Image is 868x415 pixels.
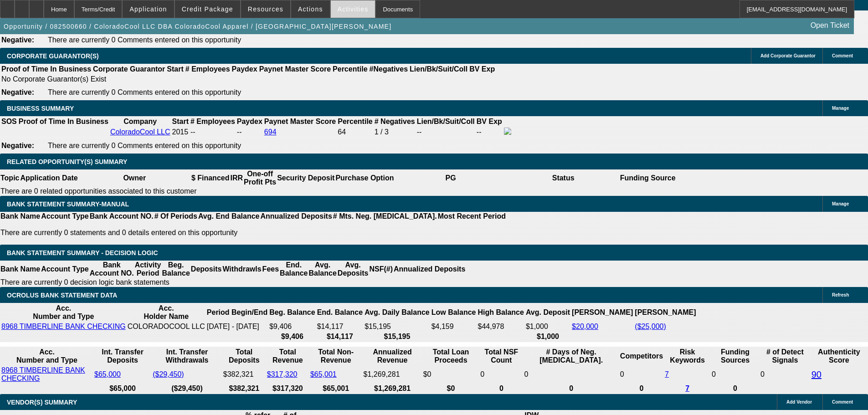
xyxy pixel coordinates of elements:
th: Account Type [41,261,89,278]
th: High Balance [478,304,524,321]
td: $14,117 [317,322,363,331]
div: 64 [338,128,372,136]
a: ($29,450) [153,370,184,378]
b: Lien/Bk/Suit/Coll [410,65,467,73]
span: Credit Package [182,5,233,13]
a: $65,000 [94,370,121,378]
a: $20,000 [572,323,598,330]
span: There are currently 0 Comments entered on this opportunity [48,36,241,44]
b: Paynet Master Score [259,65,331,73]
td: -- [236,127,263,137]
button: Actions [291,0,330,18]
th: Annualized Deposits [260,212,332,221]
th: Sum of the Total NSF Count and Total Overdraft Fee Count from Ocrolus [480,348,523,365]
td: 2015 [172,127,189,137]
th: Avg. Deposits [337,261,369,278]
td: $0 [423,366,479,383]
th: # Of Periods [154,212,198,221]
a: ($25,000) [635,323,666,330]
th: Int. Transfer Withdrawals [152,348,222,365]
th: IRR [230,169,243,187]
th: NSF(#) [369,261,393,278]
b: BV Exp [469,65,495,73]
b: #Negatives [370,65,408,73]
div: 1 / 3 [375,128,415,136]
p: There are currently 0 statements and 0 details entered on this opportunity [0,229,506,237]
b: # Employees [185,65,230,73]
th: Total Deposits [223,348,266,365]
b: Start [172,118,189,125]
a: 7 [665,370,669,378]
span: Comment [832,53,853,58]
th: Beg. Balance [269,304,315,321]
th: $65,001 [310,384,362,393]
b: BV Exp [477,118,502,125]
b: Percentile [338,118,372,125]
b: Lien/Bk/Suit/Coll [417,118,475,125]
span: Refresh [832,292,849,297]
th: Authenticity Score [811,348,867,365]
th: Total Revenue [267,348,309,365]
a: 8968 TIMBERLINE BANK CHECKING [1,366,85,382]
td: $44,978 [478,322,524,331]
span: BANK STATEMENT SUMMARY-MANUAL [7,200,129,208]
th: [PERSON_NAME] [634,304,696,321]
th: $15,195 [364,332,430,341]
th: Proof of Time In Business [18,117,109,126]
th: Total Loan Proceeds [423,348,479,365]
th: Low Balance [431,304,477,321]
th: Funding Sources [711,348,759,365]
b: Paynet Master Score [264,118,336,125]
span: Activities [338,5,369,13]
th: Avg. Balance [308,261,337,278]
td: $15,195 [364,322,430,331]
td: COLORADOCOOL LLC [127,322,205,331]
b: Corporate Guarantor [93,65,165,73]
th: Total Non-Revenue [310,348,362,365]
span: There are currently 0 Comments entered on this opportunity [48,88,241,96]
th: Account Type [41,212,89,221]
th: $65,000 [94,384,151,393]
td: No Corporate Guarantor(s) Exist [1,75,499,84]
span: -- [190,128,195,136]
button: Activities [331,0,375,18]
b: Negative: [1,36,34,44]
th: $1,269,281 [363,384,421,393]
b: Paydex [237,118,262,125]
th: Acc. Holder Name [127,304,205,321]
th: [PERSON_NAME] [571,304,633,321]
th: $14,117 [317,332,363,341]
td: 0 [760,366,810,383]
span: RELATED OPPORTUNITY(S) SUMMARY [7,158,127,165]
th: Int. Transfer Deposits [94,348,151,365]
button: Application [123,0,174,18]
td: 0 [524,366,618,383]
b: Company [123,118,157,125]
td: -- [416,127,475,137]
b: Paydex [232,65,257,73]
a: 90 [812,369,822,379]
th: End. Balance [317,304,363,321]
th: # of Detect Signals [760,348,810,365]
td: $382,321 [223,366,266,383]
th: SOS [1,117,17,126]
a: Open Ticket [807,18,853,33]
th: Beg. Balance [161,261,190,278]
b: Negative: [1,88,34,96]
th: One-off Profit Pts [243,169,277,187]
b: Percentile [333,65,367,73]
th: $9,406 [269,332,315,341]
th: Risk Keywords [664,348,710,365]
span: Bank Statement Summary - Decision Logic [7,249,158,256]
th: Funding Source [620,169,676,187]
th: Most Recent Period [437,212,506,221]
td: -- [476,127,503,137]
button: Resources [241,0,290,18]
span: There are currently 0 Comments entered on this opportunity [48,142,241,149]
span: Resources [248,5,283,13]
span: OCROLUS BANK STATEMENT DATA [7,292,117,299]
a: $65,001 [310,370,337,378]
th: $1,000 [525,332,570,341]
th: 0 [480,384,523,393]
a: 694 [264,128,277,136]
